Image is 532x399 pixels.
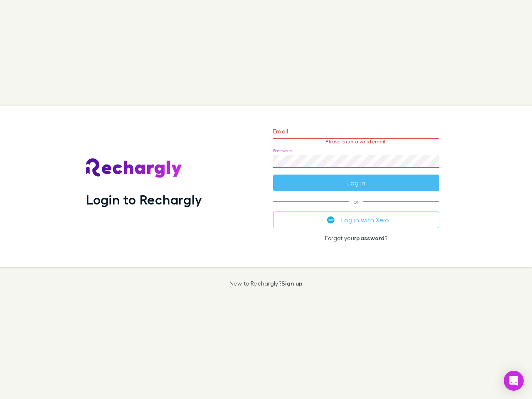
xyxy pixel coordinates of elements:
[273,212,439,228] button: Log in with Xero
[229,280,303,287] p: New to Rechargly?
[504,371,524,391] div: Open Intercom Messenger
[273,235,439,241] p: Forgot your ?
[273,148,293,154] label: Password
[281,280,303,287] a: Sign up
[86,192,202,207] h1: Login to Rechargly
[356,234,384,241] a: password
[327,216,335,224] img: Xero's logo
[273,139,439,145] p: Please enter a valid email.
[86,158,182,178] img: Rechargly's Logo
[273,175,439,191] button: Log in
